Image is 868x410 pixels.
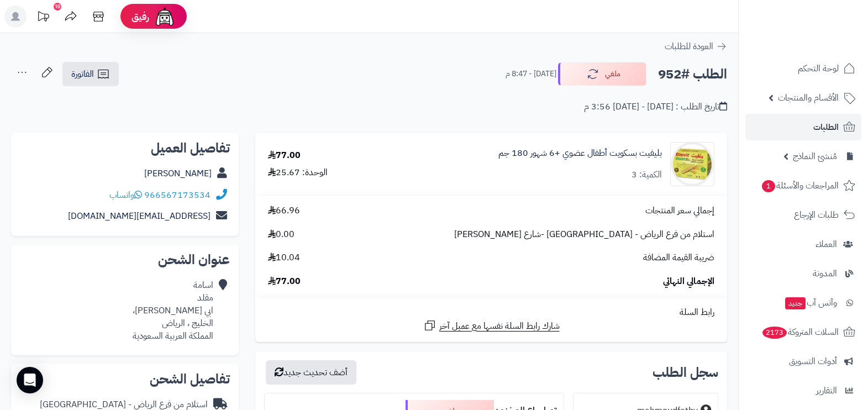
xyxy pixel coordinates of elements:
a: لوحة التحكم [745,55,861,82]
h3: سجل الطلب [653,366,718,379]
a: العودة للطلبات [665,40,727,53]
div: 10 [54,3,61,10]
span: 66.96 [268,204,300,217]
div: Open Intercom Messenger [17,367,43,393]
span: 1 [762,180,775,192]
button: أضف تحديث جديد [266,360,356,385]
div: الكمية: 3 [632,169,662,181]
span: العودة للطلبات [665,40,713,53]
span: وآتس آب [784,295,837,311]
a: وآتس آبجديد [745,290,861,316]
h2: عنوان الشحن [20,253,230,266]
a: أدوات التسويق [745,348,861,375]
a: 966567173534 [144,188,211,202]
span: شارك رابط السلة نفسها مع عميل آخر [439,320,560,333]
span: الطلبات [813,119,839,135]
span: الإجمالي النهائي [663,275,714,288]
a: العملاء [745,231,861,257]
h2: تفاصيل العميل [20,141,230,155]
span: ضريبة القيمة المضافة [643,251,714,264]
span: لوحة التحكم [798,61,839,76]
span: 77.00 [268,275,301,288]
span: مُنشئ النماذج [793,149,837,164]
div: تاريخ الطلب : [DATE] - [DATE] 3:56 م [584,101,727,113]
a: تحديثات المنصة [29,6,57,30]
img: 181898d0f14b4afc74e3b7d6c704d1e50dff-90x90.jpg [671,142,714,186]
div: الوحدة: 25.67 [268,166,328,179]
span: التقارير [816,383,837,398]
span: الفاتورة [71,67,94,81]
span: المراجعات والأسئلة [761,178,839,193]
a: المدونة [745,260,861,287]
div: اسامة مقلد ابي [PERSON_NAME]، الخليج ، الرياض المملكة العربية السعودية [133,279,213,342]
h2: تفاصيل الشحن [20,372,230,386]
a: المراجعات والأسئلة1 [745,172,861,199]
h2: الطلب #952 [658,63,727,86]
span: العملاء [816,236,837,252]
a: الفاتورة [62,62,119,86]
div: رابط السلة [260,306,723,319]
span: طلبات الإرجاع [794,207,839,223]
div: 77.00 [268,149,301,162]
span: 10.04 [268,251,300,264]
span: إجمالي سعر المنتجات [645,204,714,217]
a: الطلبات [745,114,861,140]
a: واتساب [109,188,142,202]
a: [PERSON_NAME] [144,167,212,180]
a: بليفيت بسكويت أطفال عضوي +6 شهور 180 جم [498,147,662,160]
a: طلبات الإرجاع [745,202,861,228]
button: ملغي [558,62,646,86]
a: [EMAIL_ADDRESS][DOMAIN_NAME] [68,209,211,223]
a: التقارير [745,377,861,404]
span: المدونة [813,266,837,281]
span: 0.00 [268,228,294,241]
span: 2173 [762,327,787,339]
span: استلام من فرع الرياض - [GEOGRAPHIC_DATA] -شارع [PERSON_NAME] [454,228,714,241]
a: شارك رابط السلة نفسها مع عميل آخر [423,319,560,333]
span: أدوات التسويق [789,354,837,369]
span: الأقسام والمنتجات [778,90,839,106]
img: ai-face.png [154,6,176,28]
span: جديد [785,297,806,309]
span: السلات المتروكة [761,324,839,340]
span: رفيق [131,10,149,23]
a: السلات المتروكة2173 [745,319,861,345]
small: [DATE] - 8:47 م [506,69,556,80]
